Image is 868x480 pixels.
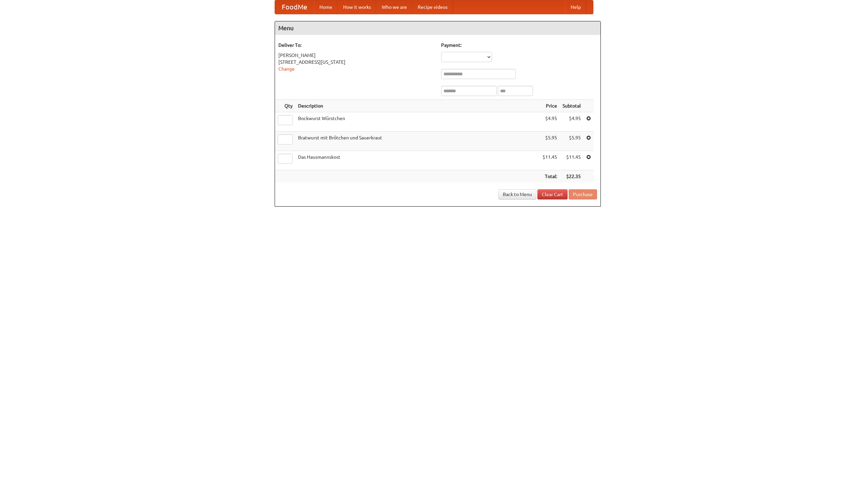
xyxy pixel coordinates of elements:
[275,21,600,35] h4: Menu
[295,151,540,170] td: Das Hausmannskost
[278,52,434,59] div: [PERSON_NAME]
[295,112,540,132] td: Bockwurst Würstchen
[560,170,584,183] th: $22.35
[540,112,560,132] td: $4.95
[560,112,584,132] td: $4.95
[560,151,584,170] td: $11.45
[560,132,584,151] td: $5.95
[338,0,376,14] a: How it works
[565,0,586,14] a: Help
[412,0,453,14] a: Recipe videos
[278,42,434,49] h5: Deliver To:
[295,100,540,112] th: Description
[314,0,338,14] a: Home
[569,189,597,199] button: Purchase
[441,42,597,49] h5: Payment:
[275,100,295,112] th: Qty
[498,189,536,199] a: Back to Menu
[540,132,560,151] td: $5.95
[560,100,584,112] th: Subtotal
[540,151,560,170] td: $11.45
[275,0,314,14] a: FoodMe
[537,189,568,199] a: Clear Cart
[278,59,434,65] div: [STREET_ADDRESS][US_STATE]
[376,0,412,14] a: Who we are
[278,66,295,72] a: Change
[540,100,560,112] th: Price
[540,170,560,183] th: Total:
[295,132,540,151] td: Bratwurst mit Brötchen und Sauerkraut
